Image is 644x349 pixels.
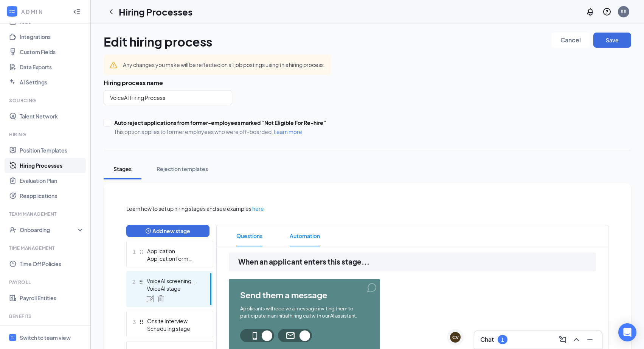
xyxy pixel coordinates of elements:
[111,165,134,173] div: Stages
[133,247,136,256] span: 1
[252,204,264,213] a: here
[21,8,66,16] div: ADMIN
[9,245,83,251] div: Time Management
[104,79,631,87] h3: Hiring process name
[147,317,202,325] div: Onsite Interview
[602,7,611,16] svg: QuestionInfo
[240,305,369,319] div: Applicants will receive a message inviting them to participate in an initial hiring call with our...
[146,228,151,234] span: plus-circle
[593,33,631,48] button: Save
[236,225,262,246] span: Questions
[20,290,84,305] a: Payroll Entities
[20,59,84,75] a: Data Exports
[238,256,596,268] span: When an applicant enters this stage...
[20,188,84,203] a: Reapplications
[10,335,15,340] svg: WorkstreamLogo
[147,255,202,262] div: Application form stage
[123,61,325,69] div: Any changes you make will be reflected on all job postings using this hiring process.
[480,335,494,344] h3: Chat
[114,119,326,126] div: Auto reject applications from former-employees marked “Not Eligible For Re-hire”
[20,173,84,188] a: Evaluation Plan
[73,8,81,16] svg: Collapse
[147,325,202,332] div: Scheduling stage
[9,131,83,138] div: Hiring
[110,61,117,69] svg: Warning
[20,158,84,173] a: Hiring Processes
[20,324,84,340] a: Benefits
[9,279,83,285] div: Payroll
[119,5,192,18] h1: Hiring Processes
[138,279,144,284] svg: Drag
[621,8,627,15] div: SS
[139,249,144,255] svg: Drag
[560,37,581,43] span: Cancel
[20,143,84,158] a: Position Templates
[20,226,78,234] div: Onboarding
[501,337,504,343] div: 1
[20,109,84,124] a: Talent Network
[8,8,16,15] svg: WorkstreamLogo
[132,277,135,286] span: 2
[584,333,596,346] button: Minimize
[9,313,83,319] div: Benefits
[20,334,71,341] div: Switch to team view
[147,247,202,255] div: Application
[9,97,83,104] div: Sourcing
[133,317,136,326] span: 3
[20,75,84,90] a: AI Settings
[114,128,326,136] span: This option applies to former employees who were off-boarded.
[9,211,83,217] div: Team Management
[618,323,636,341] div: Open Intercom Messenger
[585,335,594,344] svg: Minimize
[586,7,595,16] svg: Notifications
[558,335,567,344] svg: ComposeMessage
[20,29,84,44] a: Integrations
[107,7,116,16] svg: ChevronLeft
[570,333,582,346] button: ChevronUp
[20,256,84,271] a: Time Off Policies
[557,333,569,346] button: ComposeMessage
[104,90,232,105] input: Name of hiring process
[552,33,590,51] a: Cancel
[139,319,144,324] svg: Drag
[274,128,302,135] a: Learn more
[290,225,320,246] span: Automation
[572,335,581,344] svg: ChevronUp
[104,33,212,51] h1: Edit hiring process
[147,277,202,285] div: VoiceAI screening stage
[20,44,84,59] a: Custom Fields
[552,33,590,48] button: Cancel
[240,290,369,299] span: send them a message
[157,165,208,173] div: Rejection templates
[126,225,209,237] button: plus-circleAdd new stage
[126,204,251,213] span: Learn how to set up hiring stages and see examples
[147,285,202,292] div: VoiceAI stage
[9,226,17,234] svg: UserCheck
[452,334,459,341] div: CV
